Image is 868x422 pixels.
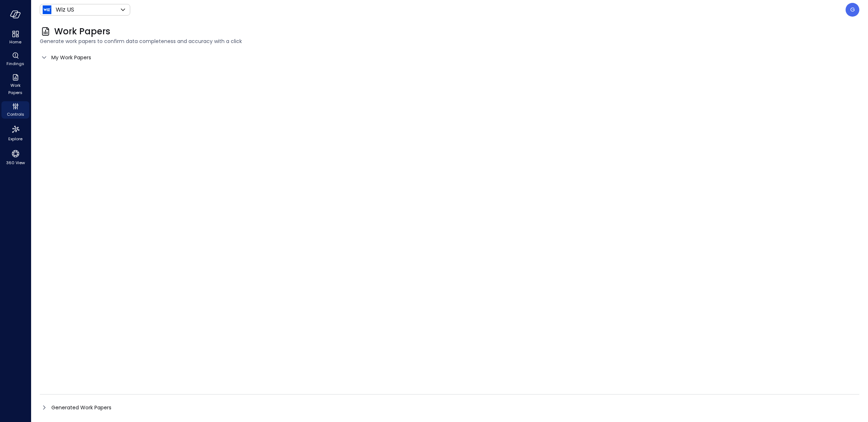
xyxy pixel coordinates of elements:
img: Icon [43,5,51,14]
span: Work Papers [54,26,110,37]
div: 360 View [1,148,29,167]
span: Home [9,38,21,46]
span: Generate work papers to confirm data completeness and accuracy with a click [40,37,859,45]
div: Home [1,29,29,46]
div: Controls [1,101,29,119]
span: 360 View [6,159,25,166]
p: Wiz US [56,5,74,14]
span: Work Papers [4,82,26,96]
div: Findings [1,51,29,68]
span: Generated Work Papers [51,404,111,412]
div: Guy [846,3,859,17]
div: Work Papers [1,72,29,97]
div: Explore [1,123,29,143]
span: Controls [7,111,24,118]
span: My Work Papers [51,54,91,61]
p: G [850,5,855,14]
span: Findings [7,60,24,67]
span: Explore [8,135,22,142]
